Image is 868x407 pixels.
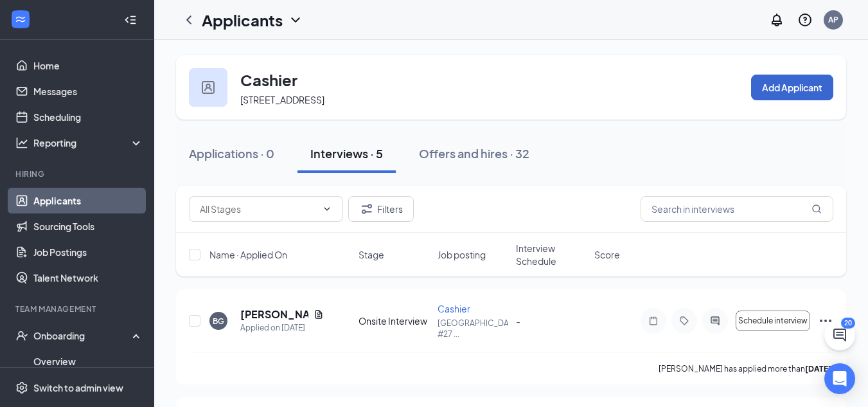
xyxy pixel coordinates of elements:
[15,381,28,394] svg: Settings
[751,75,833,100] button: Add Applicant
[200,202,317,216] input: All Stages
[797,12,813,28] svg: QuestionInfo
[769,12,784,28] svg: Notifications
[828,14,838,25] div: AP
[240,321,324,334] div: Applied on [DATE]
[213,316,224,327] div: BG
[240,307,308,321] h5: [PERSON_NAME]
[202,9,283,31] h1: Applicants
[359,248,384,261] span: Stage
[33,53,143,78] a: Home
[824,363,855,394] div: Open Intercom Messenger
[359,314,429,327] div: Onsite Interview
[348,196,414,222] button: Filter Filters
[15,329,28,342] svg: UserCheck
[124,14,137,26] svg: Collapse
[516,315,520,327] span: -
[33,104,143,130] a: Scheduling
[33,78,143,104] a: Messages
[805,364,831,374] b: [DATE]
[15,136,28,149] svg: Analysis
[677,316,692,326] svg: Tag
[33,329,132,342] div: Onboarding
[438,248,486,261] span: Job posting
[181,12,197,28] svg: ChevronLeft
[419,145,529,161] div: Offers and hires · 32
[841,318,855,329] div: 20
[438,318,508,339] p: [GEOGRAPHIC_DATA] #27 ...
[659,363,833,374] p: [PERSON_NAME] has applied more than .
[288,12,303,28] svg: ChevronDown
[322,204,332,214] svg: ChevronDown
[646,316,661,326] svg: Note
[33,213,143,239] a: Sourcing Tools
[359,201,375,217] svg: Filter
[202,81,215,94] img: user icon
[832,327,847,343] svg: ChatActive
[594,248,620,261] span: Score
[824,320,855,350] button: ChatActive
[33,265,143,291] a: Talent Network
[811,204,822,214] svg: MagnifyingGlass
[736,311,810,331] button: Schedule interview
[209,248,287,261] span: Name · Applied On
[707,316,723,326] svg: ActiveChat
[189,145,274,161] div: Applications · 0
[438,303,470,314] span: Cashier
[15,168,141,179] div: Hiring
[314,309,324,320] svg: Document
[33,188,143,213] a: Applicants
[641,196,833,222] input: Search in interviews
[15,303,141,314] div: Team Management
[240,94,324,105] span: [STREET_ADDRESS]
[310,145,383,161] div: Interviews · 5
[516,242,587,267] span: Interview Schedule
[33,381,123,394] div: Switch to admin view
[818,313,833,329] svg: Ellipses
[14,13,27,26] svg: WorkstreamLogo
[33,348,143,374] a: Overview
[33,136,144,149] div: Reporting
[738,316,808,325] span: Schedule interview
[240,69,297,91] h3: Cashier
[33,239,143,265] a: Job Postings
